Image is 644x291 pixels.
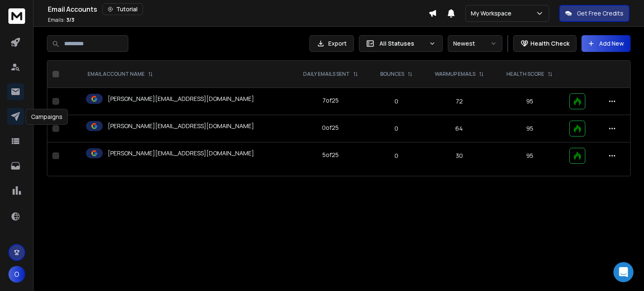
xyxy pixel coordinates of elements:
[48,3,428,15] div: Email Accounts
[423,142,495,170] td: 30
[423,88,495,115] td: 72
[435,71,475,77] p: WARMUP EMAILS
[379,39,426,48] p: All Statuses
[559,5,629,22] button: Get Free Credits
[108,122,254,130] p: [PERSON_NAME][EMAIL_ADDRESS][DOMAIN_NAME]
[495,88,564,115] td: 95
[423,115,495,142] td: 64
[303,71,350,77] p: DAILY EMAILS SENT
[8,266,25,283] button: O
[48,17,74,23] p: Emails :
[322,96,339,105] div: 7 of 25
[613,262,634,282] div: Open Intercom Messenger
[513,35,576,52] button: Health Check
[375,124,418,133] p: 0
[375,152,418,160] p: 0
[375,97,418,106] p: 0
[88,71,153,77] div: EMAIL ACCOUNT NAME
[102,3,143,15] button: Tutorial
[309,35,354,52] button: Export
[495,142,564,170] td: 95
[471,9,515,18] p: My Workspace
[26,109,68,125] div: Campaigns
[108,95,254,103] p: [PERSON_NAME][EMAIL_ADDRESS][DOMAIN_NAME]
[322,151,339,159] div: 5 of 25
[448,35,502,52] button: Newest
[506,71,544,77] p: HEALTH SCORE
[577,9,623,18] p: Get Free Credits
[108,149,254,157] p: [PERSON_NAME][EMAIL_ADDRESS][DOMAIN_NAME]
[66,16,74,23] span: 3 / 3
[322,124,339,132] div: 0 of 25
[495,115,564,142] td: 95
[380,71,404,77] p: BOUNCES
[530,39,569,48] p: Health Check
[582,35,631,52] button: Add New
